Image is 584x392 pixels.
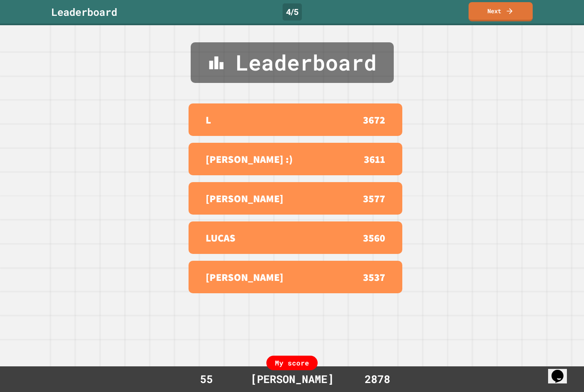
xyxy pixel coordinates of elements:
[283,3,302,21] div: 4 / 5
[206,151,293,167] p: [PERSON_NAME] :)
[206,230,236,245] p: LUCAS
[191,42,394,83] div: Leaderboard
[206,191,283,206] p: [PERSON_NAME]
[363,112,385,127] p: 3672
[364,151,385,167] p: 3611
[266,356,318,370] div: My score
[51,4,117,20] div: Leaderboard
[242,371,342,387] div: [PERSON_NAME]
[174,371,239,387] div: 55
[363,230,385,245] p: 3560
[363,269,385,285] p: 3537
[206,112,211,127] p: L
[363,191,385,206] p: 3577
[469,2,533,21] a: Next
[206,269,283,285] p: [PERSON_NAME]
[548,358,575,383] iframe: chat widget
[345,371,410,387] div: 2878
